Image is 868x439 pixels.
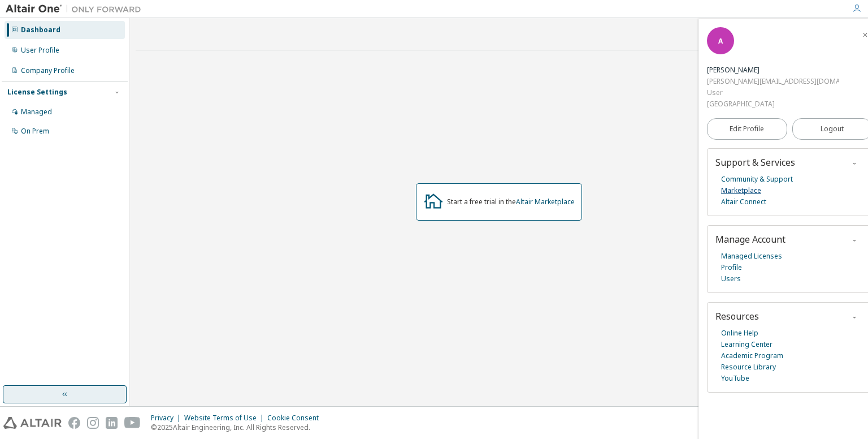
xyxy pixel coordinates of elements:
[21,127,49,136] div: On Prem
[87,417,99,429] img: instagram.svg
[721,262,742,273] a: Profile
[730,124,764,134] span: Edit Profile
[718,36,723,46] span: A
[721,251,782,262] a: Managed Licenses
[721,174,793,185] a: Community & Support
[21,107,52,117] div: Managed
[151,414,184,423] div: Privacy
[707,87,839,98] div: User
[21,25,60,35] div: Dashboard
[7,88,67,97] div: License Settings
[715,310,759,322] span: Resources
[721,361,776,373] a: Resource Library
[721,273,741,285] a: Users
[707,118,787,140] a: Edit Profile
[21,46,59,55] div: User Profile
[707,76,839,87] div: [PERSON_NAME][EMAIL_ADDRESS][DOMAIN_NAME]
[707,64,839,76] div: Ananth Jayakrishnan
[821,123,844,135] span: Logout
[151,423,325,432] p: © 2025 Altair Engineering, Inc. All Rights Reserved.
[21,66,75,75] div: Company Profile
[721,196,766,208] a: Altair Connect
[124,417,141,429] img: youtube.svg
[184,414,267,423] div: Website Terms of Use
[516,197,575,206] a: Altair Marketplace
[721,373,749,384] a: YouTube
[3,417,62,429] img: altair_logo.svg
[106,417,118,429] img: linkedin.svg
[6,3,147,15] img: Altair One
[68,417,80,429] img: facebook.svg
[721,350,783,361] a: Academic Program
[447,197,575,206] div: Start a free trial in the
[721,328,758,339] a: Online Help
[715,156,795,169] span: Support & Services
[721,339,772,350] a: Learning Center
[267,414,325,423] div: Cookie Consent
[721,185,761,196] a: Marketplace
[715,233,785,246] span: Manage Account
[707,98,839,110] div: [GEOGRAPHIC_DATA]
